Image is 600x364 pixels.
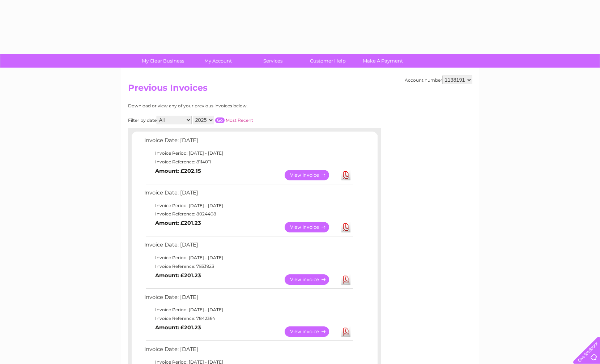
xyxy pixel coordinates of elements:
[142,292,354,306] td: Invoice Date: [DATE]
[128,83,472,97] h2: Previous Invoices
[285,222,338,232] a: View
[243,54,303,68] a: Services
[142,314,354,323] td: Invoice Reference: 7842364
[142,253,354,262] td: Invoice Period: [DATE] - [DATE]
[285,274,338,285] a: View
[155,272,201,279] b: Amount: £201.23
[155,168,201,174] b: Amount: £202.15
[142,305,354,314] td: Invoice Period: [DATE] - [DATE]
[298,54,358,68] a: Customer Help
[285,326,338,337] a: View
[285,170,338,180] a: View
[128,116,318,124] div: Filter by date
[133,54,193,68] a: My Clear Business
[142,158,354,166] td: Invoice Reference: 8114011
[142,344,354,358] td: Invoice Date: [DATE]
[353,54,413,68] a: Make A Payment
[142,188,354,201] td: Invoice Date: [DATE]
[142,149,354,158] td: Invoice Period: [DATE] - [DATE]
[155,324,201,331] b: Amount: £201.23
[226,117,253,123] a: Most Recent
[188,54,248,68] a: My Account
[142,262,354,271] td: Invoice Reference: 7933923
[142,136,354,149] td: Invoice Date: [DATE]
[341,326,350,337] a: Download
[405,76,472,84] div: Account number
[341,170,350,180] a: Download
[341,222,350,232] a: Download
[155,220,201,226] b: Amount: £201.23
[341,274,350,285] a: Download
[128,103,318,108] div: Download or view any of your previous invoices below.
[142,240,354,253] td: Invoice Date: [DATE]
[142,201,354,210] td: Invoice Period: [DATE] - [DATE]
[142,210,354,218] td: Invoice Reference: 8024408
